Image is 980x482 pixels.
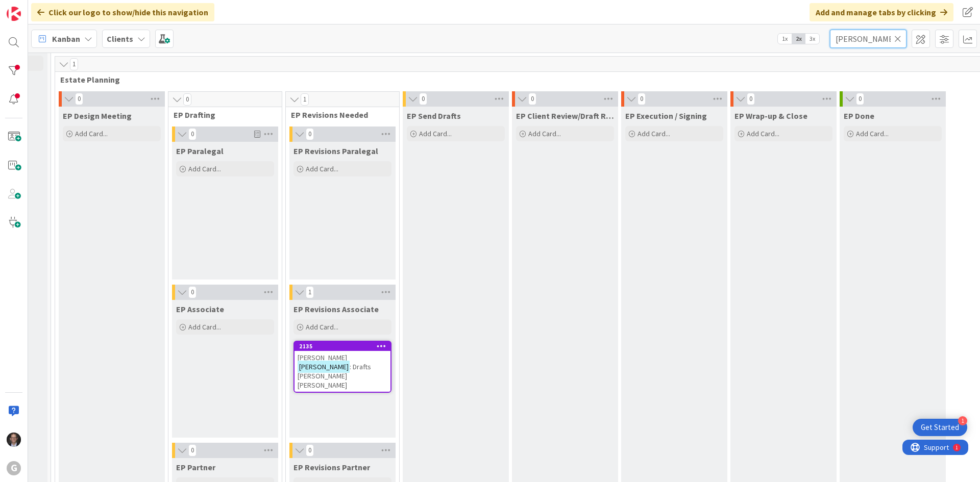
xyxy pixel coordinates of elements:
[293,462,370,472] span: EP Revisions Partner
[306,128,314,140] span: 0
[419,93,427,105] span: 0
[747,93,755,105] span: 0
[625,111,707,121] span: EP Execution / Signing
[306,286,314,298] span: 1
[792,34,805,44] span: 2x
[913,419,967,436] div: Open Get Started checklist, remaining modules: 1
[407,111,461,121] span: EP Send Drafts
[844,111,874,121] span: EP Done
[188,322,221,332] span: Add Card...
[299,343,390,350] div: 2135
[958,416,967,425] div: 1
[53,4,56,12] div: 1
[298,361,350,372] mark: [PERSON_NAME]
[21,2,46,14] span: Support
[419,129,452,138] span: Add Card...
[830,30,906,48] input: Quick Filter...
[176,304,224,314] span: EP Associate
[306,322,338,332] span: Add Card...
[747,129,779,138] span: Add Card...
[293,304,379,314] span: EP Revisions Associate
[188,164,221,173] span: Add Card...
[174,110,269,120] span: EP Drafting
[107,34,133,44] b: Clients
[921,422,959,433] div: Get Started
[295,342,390,392] div: 2135[PERSON_NAME][PERSON_NAME]: Drafts [PERSON_NAME] [PERSON_NAME]
[293,146,378,156] span: EP Revisions Paralegal
[638,129,670,138] span: Add Card...
[183,93,191,106] span: 0
[7,461,21,475] div: G
[63,111,132,121] span: EP Design Meeting
[293,341,391,393] a: 2135[PERSON_NAME][PERSON_NAME]: Drafts [PERSON_NAME] [PERSON_NAME]
[291,110,386,120] span: EP Revisions Needed
[70,58,78,70] span: 1
[810,3,953,21] div: Add and manage tabs by clicking
[295,342,390,351] div: 2135
[528,93,536,105] span: 0
[638,93,646,105] span: 0
[856,93,864,105] span: 0
[75,93,83,105] span: 0
[516,111,614,121] span: EP Client Review/Draft Review Meeting
[75,129,108,138] span: Add Card...
[188,286,197,298] span: 0
[176,146,224,156] span: EP Paralegal
[805,34,819,44] span: 3x
[306,444,314,456] span: 0
[301,93,309,106] span: 1
[528,129,561,138] span: Add Card...
[298,353,347,362] span: [PERSON_NAME]
[734,111,807,121] span: EP Wrap-up & Close
[298,362,371,390] span: : Drafts [PERSON_NAME] [PERSON_NAME]
[7,433,21,447] img: JT
[7,7,21,21] img: Visit kanbanzone.com
[176,462,215,472] span: EP Partner
[52,33,80,45] span: Kanban
[306,164,338,173] span: Add Card...
[188,128,197,140] span: 0
[856,129,889,138] span: Add Card...
[31,3,214,21] div: Click our logo to show/hide this navigation
[778,34,792,44] span: 1x
[188,444,197,456] span: 0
